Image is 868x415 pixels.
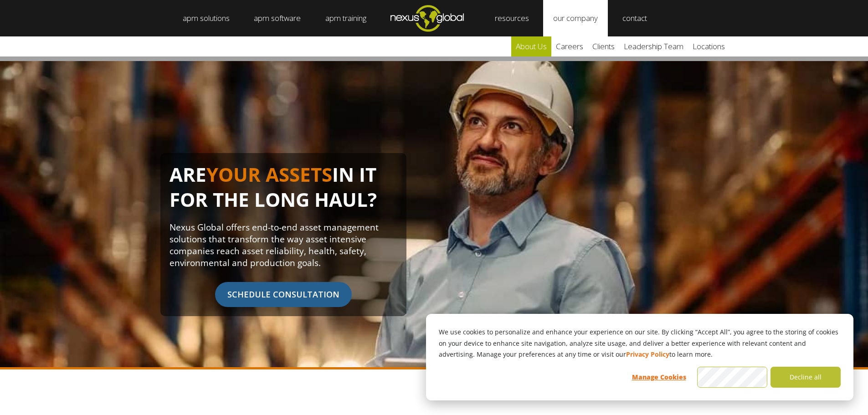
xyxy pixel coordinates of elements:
[206,161,332,187] span: YOUR ASSETS
[588,36,619,56] a: clients
[624,367,694,388] button: Manage Cookies
[688,36,729,56] a: locations
[169,221,397,269] p: Nexus Global offers end-to-end asset management solutions that transform the way asset intensive ...
[619,36,688,56] a: leadership team
[697,367,767,388] button: Accept all
[169,162,397,221] h1: ARE IN IT FOR THE LONG HAUL?
[551,36,588,56] a: careers
[511,36,551,56] a: about us
[439,327,841,360] p: We use cookies to personalize and enhance your experience on our site. By clicking “Accept All”, ...
[770,367,841,388] button: Decline all
[215,282,352,307] span: SCHEDULE CONSULTATION
[426,314,853,400] div: Cookie banner
[626,349,669,360] a: Privacy Policy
